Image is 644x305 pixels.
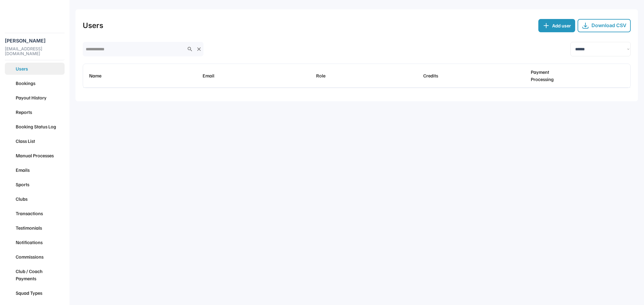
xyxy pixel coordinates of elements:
[7,225,13,231] img: yH5BAEAAAAALAAAAAABAAEAAAIBRAA7
[5,38,65,44] div: [PERSON_NAME]
[7,95,13,101] img: yH5BAEAAAAALAAAAAABAAEAAAIBRAA7
[591,23,626,28] div: Download CSV
[7,66,13,72] img: yH5BAEAAAAALAAAAAABAAEAAAIBRAA7
[16,108,62,116] div: Reports
[7,80,13,86] img: yH5BAEAAAAALAAAAAABAAEAAAIBRAA7
[16,289,62,297] div: Squad Types
[7,239,13,245] img: yH5BAEAAAAALAAAAAABAAEAAAIBRAA7
[316,72,419,79] div: Role
[7,138,13,144] img: yH5BAEAAAAALAAAAAABAAEAAAIBRAA7
[16,166,62,174] div: Emails
[7,109,13,115] img: yH5BAEAAAAALAAAAAABAAEAAAIBRAA7
[531,68,624,83] div: Payment Processing
[16,181,62,188] div: Sports
[16,94,62,101] div: Payout History
[7,254,13,260] img: yH5BAEAAAAALAAAAAABAAEAAAIBRAA7
[16,195,62,203] div: Clubs
[7,181,13,187] img: yH5BAEAAAAALAAAAAABAAEAAAIBRAA7
[7,167,13,173] img: yH5BAEAAAAALAAAAAABAAEAAAIBRAA7
[25,7,44,27] img: yH5BAEAAAAALAAAAAABAAEAAAIBRAA7
[16,224,62,231] div: Testimonials
[5,46,65,57] div: [EMAIL_ADDRESS][DOMAIN_NAME]
[7,290,13,296] img: yH5BAEAAAAALAAAAAABAAEAAAIBRAA7
[203,72,311,79] div: Email
[83,20,103,31] div: Users
[7,210,13,216] img: yH5BAEAAAAALAAAAAABAAEAAAIBRAA7
[16,65,62,72] div: Users
[16,152,62,159] div: Manual Processes
[89,72,198,79] div: Name
[423,72,526,79] div: Credits
[16,123,62,130] div: Booking Status Log
[16,239,62,246] div: Notifications
[7,196,13,202] img: yH5BAEAAAAALAAAAAABAAEAAAIBRAA7
[16,210,62,217] div: Transactions
[7,124,13,130] img: yH5BAEAAAAALAAAAAABAAEAAAIBRAA7
[7,272,13,278] img: yH5BAEAAAAALAAAAAABAAEAAAIBRAA7
[552,22,571,29] div: Add user
[16,137,62,145] div: Class List
[16,253,62,260] div: Commissions
[7,152,13,159] img: yH5BAEAAAAALAAAAAABAAEAAAIBRAA7
[16,80,62,87] div: Bookings
[16,268,62,282] div: Club / Coach Payments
